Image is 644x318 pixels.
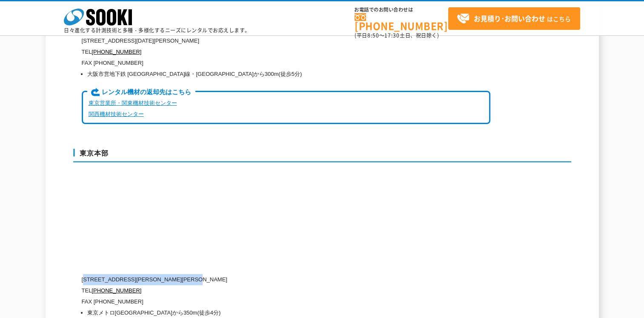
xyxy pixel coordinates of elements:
[92,287,141,294] a: [PHONE_NUMBER]
[474,13,545,23] strong: お見積り･お問い合わせ
[87,88,195,97] span: レンタル機材の返却先はこちら
[73,149,571,162] h3: 東京本部
[367,32,379,39] span: 8:50
[384,32,400,39] span: 17:30
[92,49,141,55] a: [PHONE_NUMBER]
[355,32,439,39] span: (平日 ～ 土日、祝日除く)
[89,100,177,106] a: 東京営業所・関東機材技術センター
[82,46,490,58] p: TEL
[82,285,490,296] p: TEL
[448,7,580,30] a: お見積り･お問い合わせはこちら
[82,274,490,285] p: [STREET_ADDRESS][PERSON_NAME][PERSON_NAME]
[82,58,490,69] p: FAX [PHONE_NUMBER]
[82,296,490,307] p: FAX [PHONE_NUMBER]
[87,69,490,80] li: 大阪市営地下鉄 [GEOGRAPHIC_DATA]線・[GEOGRAPHIC_DATA]から300m(徒歩5分)
[457,12,571,25] span: はこちら
[355,13,448,31] a: [PHONE_NUMBER]
[89,111,144,117] a: 関西機材技術センター
[82,35,490,46] p: [STREET_ADDRESS][DATE][PERSON_NAME]
[355,7,448,12] span: お電話でのお問い合わせは
[64,28,250,33] p: 日々進化する計測技術と多種・多様化するニーズにレンタルでお応えします。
